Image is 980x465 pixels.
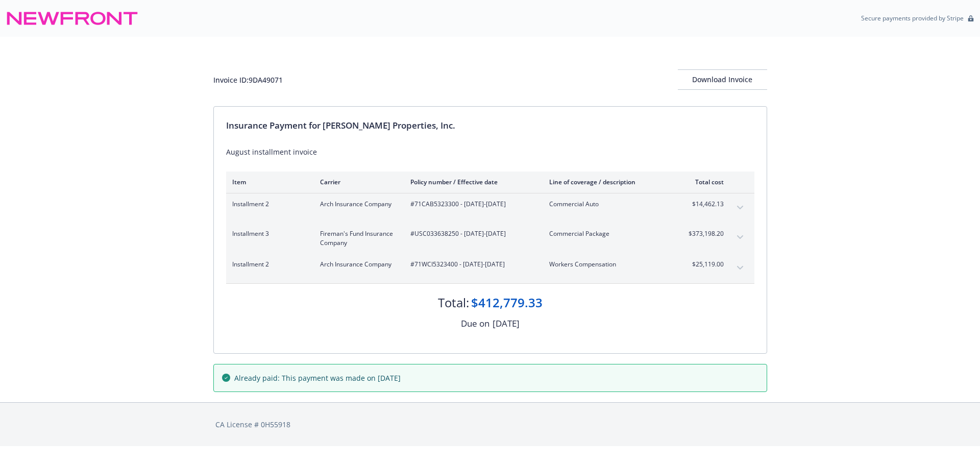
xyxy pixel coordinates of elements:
span: $373,198.20 [685,229,724,238]
span: Commercial Package [549,229,669,238]
button: Download Invoice [678,69,767,90]
div: Total: [438,294,469,311]
div: Line of coverage / description [549,178,669,186]
span: Installment 2 [232,260,304,269]
div: Installment 2Arch Insurance Company#71CAB5323300 - [DATE]-[DATE]Commercial Auto$14,462.13expand c... [226,193,754,223]
span: Fireman's Fund Insurance Company [320,229,394,248]
span: $14,462.13 [685,200,724,209]
div: Policy number / Effective date [410,178,533,186]
span: Installment 2 [232,200,304,209]
span: Arch Insurance Company [320,200,394,209]
div: Download Invoice [678,70,767,89]
div: Invoice ID: 9DA49071 [213,75,283,85]
div: $412,779.33 [471,294,543,311]
span: Installment 3 [232,229,304,238]
span: Arch Insurance Company [320,260,394,269]
div: [DATE] [493,317,520,330]
div: Item [232,178,304,186]
div: August installment invoice [226,146,754,157]
div: CA License # 0H55918 [215,419,765,430]
div: Due on [461,317,489,330]
button: expand content [732,200,748,216]
p: Secure payments provided by Stripe [861,14,964,22]
span: #71WCI5323400 - [DATE]-[DATE] [410,260,533,269]
span: Workers Compensation [549,260,669,269]
button: expand content [732,229,748,246]
span: #71CAB5323300 - [DATE]-[DATE] [410,200,533,209]
button: expand content [732,260,748,276]
div: Installment 2Arch Insurance Company#71WCI5323400 - [DATE]-[DATE]Workers Compensation$25,119.00exp... [226,254,754,283]
span: #USC033638250 - [DATE]-[DATE] [410,229,533,238]
span: $25,119.00 [685,260,724,269]
div: Total cost [685,178,724,186]
div: Insurance Payment for [PERSON_NAME] Properties, Inc. [226,119,754,132]
span: Commercial Auto [549,200,669,209]
span: Already paid: This payment was made on [DATE] [234,373,401,383]
div: Installment 3Fireman's Fund Insurance Company#USC033638250 - [DATE]-[DATE]Commercial Package$373,... [226,223,754,254]
div: Carrier [320,178,394,186]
